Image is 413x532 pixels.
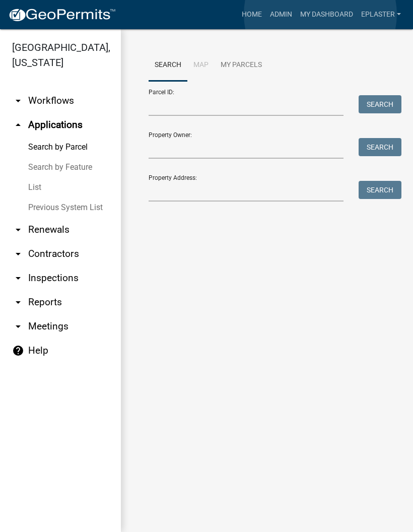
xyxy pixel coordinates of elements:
a: My Parcels [215,49,268,82]
i: help [12,345,24,357]
i: arrow_drop_down [12,224,24,236]
i: arrow_drop_down [12,320,24,332]
i: arrow_drop_up [12,119,24,131]
a: eplaster [357,5,405,24]
a: Search [149,49,187,82]
a: My Dashboard [296,5,357,24]
a: Home [238,5,266,24]
i: arrow_drop_down [12,296,24,308]
i: arrow_drop_down [12,272,24,284]
i: arrow_drop_down [12,248,24,260]
button: Search [359,95,401,113]
button: Search [359,181,401,199]
i: arrow_drop_down [12,95,24,107]
button: Search [359,138,401,156]
a: Admin [266,5,296,24]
